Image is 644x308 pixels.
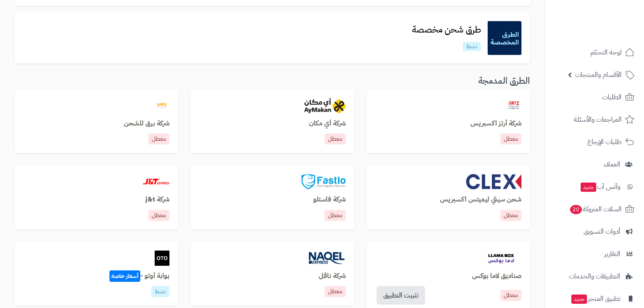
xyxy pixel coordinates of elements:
a: jtشركة j&tمعطل [15,166,178,229]
p: نشط [463,42,481,51]
h3: شركة j&t [23,196,169,204]
img: naqel [308,251,346,266]
img: barq [154,98,169,113]
a: أدوات التسويق [550,221,639,242]
h3: شركة فاستلو [199,196,345,204]
h3: طرق شحن مخصصة [405,25,488,35]
a: طلبات الإرجاع [550,132,639,152]
a: artzexpressشركة أرتز اكسبريسمعطل [367,90,530,153]
p: معطل [148,210,169,221]
h3: شركة برق للشحن [23,120,169,128]
a: naqelشركة ناقلمعطل [191,242,354,306]
a: aymakanشركة أي مكانمعطل [191,90,354,153]
a: الطلبات [550,87,639,107]
h3: الطرق المدمجة [15,76,530,86]
img: fastlo [301,174,345,189]
a: طرق شحن مخصصةنشط [405,25,488,51]
span: التطبيقات والخدمات [569,270,620,282]
img: clex [466,174,521,189]
span: طلبات الإرجاع [587,136,622,148]
span: وآتس آب [580,181,620,193]
span: الطلبات [602,91,622,103]
a: تثبيت التطبيق [377,286,425,305]
h3: شركة أرتز اكسبريس [375,120,521,128]
a: otoبوابة أوتو -أسعار خاصةنشط [15,242,178,306]
h3: بوابة أوتو - [23,273,169,280]
h3: شركة ناقل [199,273,345,280]
span: جديد [571,294,587,304]
img: artzexpress [506,98,521,113]
a: barqشركة برق للشحنمعطل [15,90,178,153]
span: أسعار خاصة [109,270,140,282]
a: clexشحن سيتي ليميتس اكسبريسمعطل [367,166,530,229]
a: وآتس آبجديد [550,177,639,197]
a: التطبيقات والخدمات [550,266,639,286]
span: جديد [581,183,596,192]
h3: شركة أي مكان [199,120,345,128]
span: لوحة التحكم [590,46,622,58]
a: معطل [500,290,521,301]
p: معطل [500,134,521,144]
h3: شحن سيتي ليميتس اكسبريس [375,196,521,204]
span: تطبيق المتجر [570,293,620,305]
img: jt [142,174,169,189]
span: أدوات التسويق [584,226,620,237]
p: معطل [148,134,169,144]
img: aymakan [304,98,346,113]
img: oto [155,251,170,266]
span: السلات المتروكة [569,203,622,215]
a: السلات المتروكة20 [550,199,639,219]
p: معطل [325,210,346,221]
span: العملاء [604,158,620,170]
a: لوحة التحكم [550,42,639,63]
a: fastloشركة فاستلومعطل [191,166,354,229]
a: المراجعات والأسئلة [550,109,639,130]
a: العملاء [550,154,639,174]
p: معطل [500,210,521,221]
p: نشط [151,286,169,297]
span: المراجعات والأسئلة [574,114,622,125]
a: التقارير [550,244,639,264]
p: معطل [325,286,346,297]
p: معطل [325,134,346,144]
img: llamabox [481,251,521,266]
a: صناديق لاما بوكس [375,273,521,280]
span: الأقسام والمنتجات [575,69,622,81]
a: llamabox [375,251,521,266]
span: التقارير [604,248,620,260]
span: 20 [570,205,582,214]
